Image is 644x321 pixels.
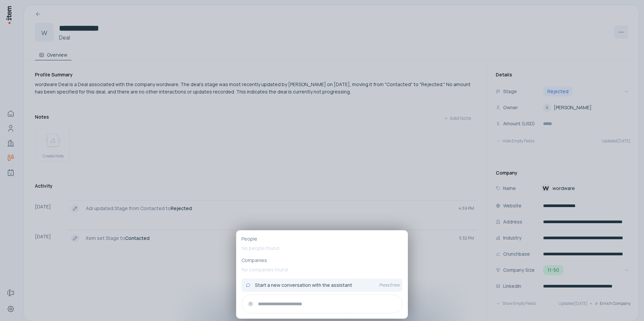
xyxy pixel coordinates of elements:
[255,282,352,288] span: Start a new conversation with the assistant
[241,278,402,292] button: Start a new conversation with the assistantPress Enter
[241,236,402,242] p: People
[379,282,400,288] p: Press Enter
[241,264,402,276] p: No companies found
[241,257,402,264] p: Companies
[241,242,402,254] p: No people found
[236,230,408,319] div: PeopleNo people foundCompaniesNo companies foundStart a new conversation with the assistantPress ...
